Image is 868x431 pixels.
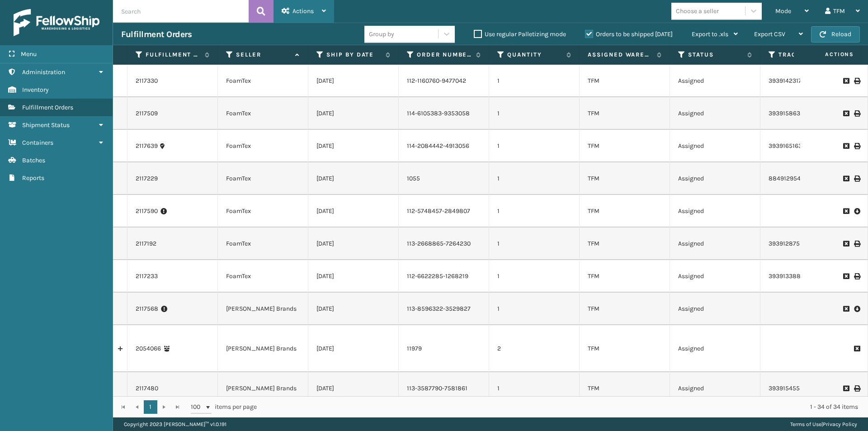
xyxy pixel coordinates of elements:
[854,110,859,117] i: Print Label
[854,78,859,84] i: Print Label
[489,325,580,372] td: 2
[218,162,308,195] td: FoamTex
[218,97,308,130] td: FoamTex
[399,97,489,130] td: 114-6105383-9353058
[136,109,158,118] a: 2117509
[22,121,70,129] span: Shipment Status
[369,29,394,39] div: Group by
[21,50,37,58] span: Menu
[136,76,158,85] a: 2117330
[843,110,849,117] i: Request to Be Cancelled
[308,162,399,195] td: [DATE]
[489,97,580,130] td: 1
[769,384,811,392] a: 393915455386
[22,156,45,164] span: Batches
[399,372,489,405] td: 113-3587790-7581861
[399,325,489,372] td: 11979
[670,227,760,260] td: Assigned
[489,227,580,260] td: 1
[191,400,257,414] span: items per page
[585,30,673,38] label: Orders to be shipped [DATE]
[218,293,308,325] td: [PERSON_NAME] Brands
[269,403,858,412] div: 1 - 34 of 34 items
[22,174,44,182] span: Reports
[399,293,489,325] td: 113-8596322-3529827
[399,227,489,260] td: 113-2668865-7264230
[308,97,399,130] td: [DATE]
[769,109,811,117] a: 393915863834
[854,304,859,313] i: Pull Label
[308,130,399,162] td: [DATE]
[670,260,760,293] td: Assigned
[843,78,849,84] i: Request to Be Cancelled
[670,293,760,325] td: Assigned
[507,51,562,59] label: Quantity
[769,142,808,150] a: 393916516377
[489,65,580,97] td: 1
[670,65,760,97] td: Assigned
[692,30,728,38] span: Export to .xls
[854,385,859,392] i: Print Label
[580,227,670,260] td: TFM
[326,51,381,59] label: Ship By Date
[670,372,760,405] td: Assigned
[22,86,49,94] span: Inventory
[14,9,99,36] img: logo
[399,260,489,293] td: 112-6622285-1268219
[218,65,308,97] td: FoamTex
[399,195,489,227] td: 112-5748457-2849807
[580,130,670,162] td: TFM
[754,30,785,38] span: Export CSV
[854,273,859,279] i: Print Label
[843,385,849,392] i: Request to Be Cancelled
[136,239,156,248] a: 2117192
[136,384,158,393] a: 2117480
[308,372,399,405] td: [DATE]
[688,51,743,59] label: Status
[823,421,857,427] a: Privacy Policy
[670,130,760,162] td: Assigned
[676,6,719,16] div: Choose a seller
[843,273,849,279] i: Request to Be Cancelled
[218,325,308,372] td: [PERSON_NAME] Brands
[843,208,849,214] i: Request to Be Cancelled
[854,207,859,216] i: Pull Label
[22,104,73,111] span: Fulfillment Orders
[218,260,308,293] td: FoamTex
[790,421,821,427] a: Terms of Use
[769,77,809,85] a: 393914231766
[136,304,158,313] a: 2117568
[580,97,670,130] td: TFM
[292,7,314,15] span: Actions
[308,325,399,372] td: [DATE]
[775,7,791,15] span: Mode
[489,195,580,227] td: 1
[854,346,859,352] i: Request to Be Cancelled
[854,241,859,247] i: Print Label
[308,293,399,325] td: [DATE]
[22,139,53,147] span: Containers
[474,30,566,38] label: Use regular Palletizing mode
[843,143,849,149] i: Request to Be Cancelled
[489,130,580,162] td: 1
[218,227,308,260] td: FoamTex
[489,260,580,293] td: 1
[124,417,226,431] p: Copyright 2023 [PERSON_NAME]™ v 1.0.191
[843,306,849,312] i: Request to Be Cancelled
[136,174,158,183] a: 2117229
[811,26,860,43] button: Reload
[22,68,65,76] span: Administration
[588,51,652,59] label: Assigned Warehouse
[308,227,399,260] td: [DATE]
[399,130,489,162] td: 114-2084442-4913056
[580,260,670,293] td: TFM
[580,325,670,372] td: TFM
[236,51,291,59] label: Seller
[670,97,760,130] td: Assigned
[136,142,158,151] a: 2117639
[670,325,760,372] td: Assigned
[136,207,158,216] a: 2117590
[218,372,308,405] td: [PERSON_NAME] Brands
[843,241,849,247] i: Request to Be Cancelled
[580,372,670,405] td: TFM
